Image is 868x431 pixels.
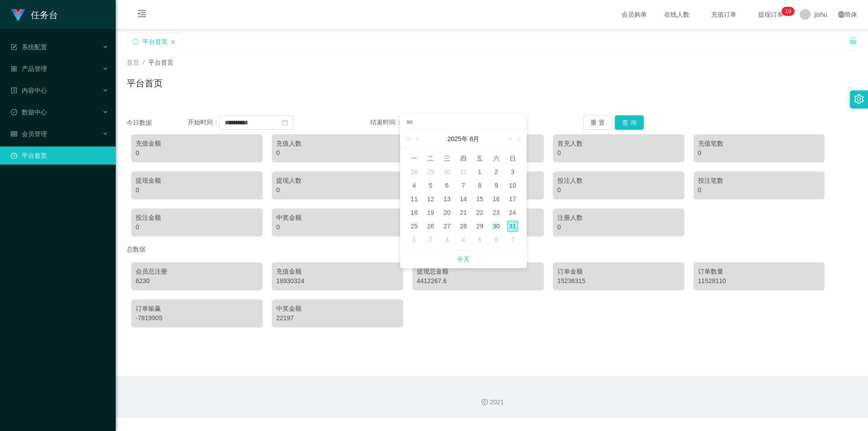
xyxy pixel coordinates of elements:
[406,179,422,192] td: 2025年8月4日
[455,233,472,246] td: 2025年9月4日
[439,179,455,192] td: 2025年8月6日
[439,152,455,165] th: 周三
[11,130,47,137] span: 会员管理
[442,180,453,191] div: 6
[472,192,488,206] td: 2025年8月15日
[507,221,518,232] div: 31
[469,130,481,148] a: 8月
[615,115,644,130] button: 查 询
[422,192,439,206] td: 2025年8月12日
[425,180,436,191] div: 5
[422,152,439,165] th: 周二
[276,304,399,313] div: 中奖金额
[488,154,504,162] span: 六
[472,233,488,246] td: 2025年9月5日
[698,185,821,195] div: 0
[276,176,399,185] div: 提现人数
[127,0,157,29] i: 图标: menu-fold
[276,185,399,195] div: 0
[442,207,453,218] div: 20
[458,234,469,245] div: 4
[136,148,258,158] div: 0
[557,223,680,232] div: 0
[188,118,219,126] span: 开始时间：
[488,219,504,233] td: 2025年8月30日
[474,194,485,204] div: 15
[136,304,258,313] div: 订单输赢
[11,43,47,51] span: 系统配置
[474,221,485,232] div: 29
[11,44,17,50] i: 图标: form
[136,213,258,223] div: 投注金额
[276,213,399,223] div: 中奖金额
[782,7,795,16] sup: 19
[127,118,188,128] div: 今日数据
[557,276,680,286] div: 15236315
[458,221,469,232] div: 28
[11,87,17,94] i: 图标: profile
[143,59,145,66] span: /
[276,139,399,148] div: 充值人数
[142,33,168,50] div: 平台首页
[474,207,485,218] div: 22
[472,154,488,162] span: 五
[472,219,488,233] td: 2025年8月29日
[406,219,422,233] td: 2025年8月25日
[276,267,399,276] div: 充值金额
[488,233,504,246] td: 2025年9月6日
[583,115,612,130] button: 重 置
[148,59,174,66] span: 平台首页
[455,206,472,219] td: 2025年8月21日
[472,165,488,179] td: 2025年8月1日
[276,313,399,323] div: 22197
[425,221,436,232] div: 26
[439,206,455,219] td: 2025年8月20日
[488,179,504,192] td: 2025年8月9日
[505,233,521,246] td: 2025年9月7日
[474,234,485,245] div: 5
[406,192,422,206] td: 2025年8月11日
[406,165,422,179] td: 2025年7月28日
[472,206,488,219] td: 2025年8月22日
[439,233,455,246] td: 2025年9月3日
[458,166,469,177] div: 31
[11,109,17,115] i: 图标: check-circle-o
[409,166,420,177] div: 28
[455,165,472,179] td: 2025年7月31日
[785,7,788,16] p: 1
[505,165,521,179] td: 2025年8月3日
[455,154,472,162] span: 四
[507,166,518,177] div: 3
[422,233,439,246] td: 2025年9月2日
[505,179,521,192] td: 2025年8月10日
[370,118,402,126] span: 结束时间：
[170,39,176,45] i: 图标: close
[455,219,472,233] td: 2025年8月28日
[698,176,821,185] div: 投注笔数
[136,223,258,232] div: 0
[406,233,422,246] td: 2025年9月1日
[505,192,521,206] td: 2025年8月17日
[11,66,17,72] i: 图标: appstore-o
[472,179,488,192] td: 2025年8月8日
[439,219,455,233] td: 2025年8月27日
[838,11,844,18] i: 图标: global
[404,130,415,148] a: 上一年 (Control键加左方向键)
[442,221,453,232] div: 27
[136,267,258,276] div: 会员总注册
[422,165,439,179] td: 2025年7月29日
[409,207,420,218] div: 18
[505,154,521,162] span: 日
[11,9,25,22] img: logo.9652507e.png
[11,109,47,116] span: 数据中心
[557,213,680,223] div: 注册人数
[422,219,439,233] td: 2025年8月26日
[425,234,436,245] div: 2
[474,180,485,191] div: 8
[557,139,680,148] div: 首充人数
[491,180,502,191] div: 9
[31,0,58,29] h1: 任务台
[698,148,821,158] div: 0
[507,180,518,191] div: 10
[439,154,455,162] span: 三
